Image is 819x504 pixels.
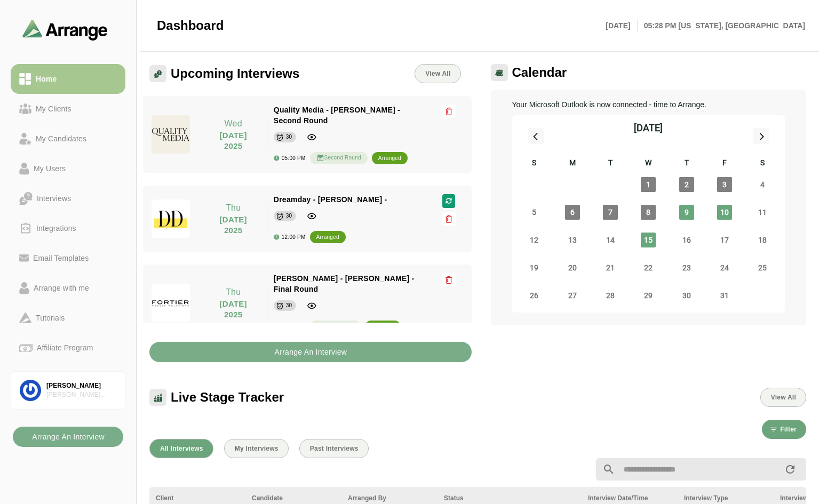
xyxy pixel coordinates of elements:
a: Interviews [11,183,125,213]
div: Candidate [252,493,335,503]
p: [DATE] 2025 [206,214,260,236]
button: Past Interviews [299,439,369,458]
div: T [667,157,705,171]
span: Friday, October 17, 2025 [717,233,732,247]
div: My Candidates [31,132,91,145]
span: Wednesday, October 29, 2025 [641,288,656,303]
img: dreamdayla_logo.jpg [152,199,190,238]
button: Arrange An Interview [13,427,123,447]
span: View All [770,394,796,401]
p: Wed [206,117,260,130]
p: [DATE] 2025 [206,130,260,151]
div: 30 [286,132,292,142]
button: Arrange An Interview [149,342,472,362]
div: Client [156,493,239,503]
button: My Interviews [224,439,289,458]
a: Tutorials [11,303,125,333]
a: My Users [11,154,125,183]
button: All Interviews [149,439,213,458]
span: Wednesday, October 1, 2025 [641,177,656,192]
span: Thursday, October 9, 2025 [679,205,694,220]
div: Arranged By [348,493,431,503]
button: Filter [762,420,806,439]
img: fortier_public_relations_llc_logo.jpg [152,284,190,322]
span: Past Interviews [309,445,359,452]
a: Affiliate Program [11,333,125,363]
span: Tuesday, October 28, 2025 [603,288,618,303]
span: Thursday, October 23, 2025 [679,260,694,275]
div: T [591,157,629,171]
span: [PERSON_NAME] - [PERSON_NAME] - Final Round [274,274,415,293]
div: Integrations [32,222,81,235]
a: Arrange with me [11,273,125,303]
span: Friday, October 24, 2025 [717,260,732,275]
a: My Candidates [11,124,125,154]
span: Monday, October 13, 2025 [565,233,580,247]
div: Final Round [310,321,361,333]
p: [DATE] 2025 [206,299,260,320]
div: Arrange with me [29,282,93,294]
p: [DATE] [606,19,637,32]
span: View All [425,70,450,77]
div: [PERSON_NAME] Associates [46,390,116,399]
div: F [705,157,743,171]
div: S [744,157,782,171]
a: Home [11,64,125,94]
span: Sunday, October 12, 2025 [527,233,542,247]
span: Wednesday, October 15, 2025 [641,233,656,247]
span: Tuesday, October 7, 2025 [603,205,618,220]
span: Friday, October 10, 2025 [717,205,732,220]
img: quality_media_logo.jpg [152,115,190,154]
b: Arrange An Interview [31,427,105,447]
span: Monday, October 6, 2025 [565,205,580,220]
div: W [630,157,667,171]
div: Status [444,493,575,503]
span: Thursday, October 2, 2025 [679,177,694,192]
div: [PERSON_NAME] [46,381,116,390]
span: Sunday, October 5, 2025 [527,205,542,220]
div: Affiliate Program [33,341,97,354]
div: Second Round [310,152,368,164]
div: S [515,157,553,171]
span: Dashboard [157,18,224,34]
span: Tuesday, October 14, 2025 [603,233,618,247]
span: Tuesday, October 21, 2025 [603,260,618,275]
span: Sunday, October 26, 2025 [527,288,542,303]
a: Email Templates [11,243,125,273]
span: Wednesday, October 22, 2025 [641,260,656,275]
div: 05:00 PM [274,155,306,161]
span: Thursday, October 16, 2025 [679,233,694,247]
div: Email Templates [29,252,93,265]
span: Quality Media - [PERSON_NAME] - Second Round [274,106,400,125]
div: Interview Type [684,493,767,503]
span: Upcoming Interviews [171,66,299,82]
span: Sunday, October 19, 2025 [527,260,542,275]
div: Tutorials [31,311,69,324]
div: My Clients [31,102,76,115]
p: Thu [206,202,260,214]
img: arrangeai-name-small-logo.4d2b8aee.svg [22,19,108,40]
span: Thursday, October 30, 2025 [679,288,694,303]
div: Interviews [33,192,75,205]
a: Integrations [11,213,125,243]
div: Home [31,73,61,85]
span: Saturday, October 4, 2025 [755,177,770,192]
span: Friday, October 31, 2025 [717,288,732,303]
b: Arrange An Interview [274,342,347,362]
span: Friday, October 3, 2025 [717,177,732,192]
span: Calendar [512,65,567,81]
span: Saturday, October 11, 2025 [755,205,770,220]
div: [DATE] [634,121,663,135]
div: 30 [286,211,292,221]
i: appended action [784,463,797,476]
a: View All [415,64,460,83]
p: Your Microsoft Outlook is now connected - time to Arrange. [512,98,785,111]
p: 05:28 PM [US_STATE], [GEOGRAPHIC_DATA] [638,19,805,32]
span: My Interviews [234,445,279,452]
span: Live Stage Tracker [171,389,284,405]
span: Dreamday - [PERSON_NAME] - [274,195,387,204]
a: [PERSON_NAME][PERSON_NAME] Associates [11,371,125,410]
span: Filter [780,426,797,433]
span: Saturday, October 25, 2025 [755,260,770,275]
div: Interview Date/Time [588,493,671,503]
